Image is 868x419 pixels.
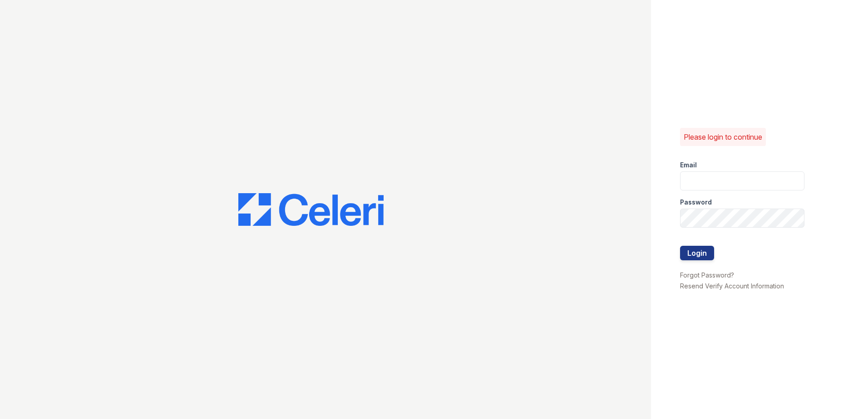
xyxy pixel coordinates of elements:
label: Email [680,161,697,170]
a: Resend Verify Account Information [680,282,784,290]
img: CE_Logo_Blue-a8612792a0a2168367f1c8372b55b34899dd931a85d93a1a3d3e32e68fde9ad4.png [238,193,384,226]
label: Password [680,198,712,207]
a: Forgot Password? [680,271,734,279]
p: Please login to continue [684,132,762,142]
button: Login [680,246,714,260]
